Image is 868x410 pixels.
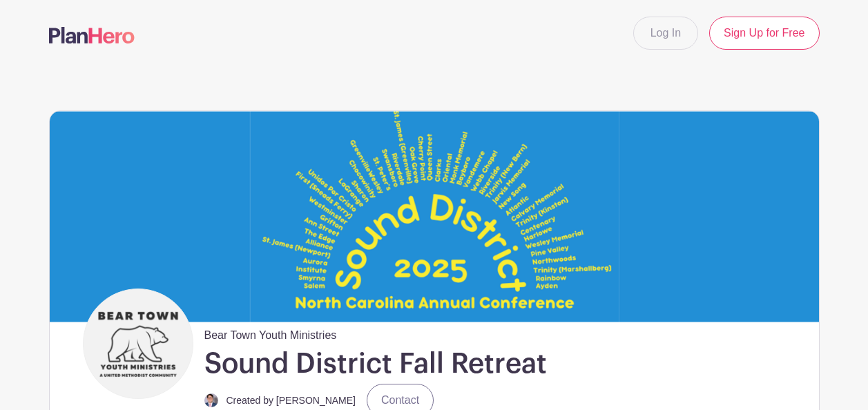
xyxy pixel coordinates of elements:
[50,111,819,322] img: Untitled%20(Facebook%20Cover).png
[709,17,819,50] a: Sign Up for Free
[226,395,356,406] small: Created by [PERSON_NAME]
[86,292,190,396] img: Bear%20Town%20Youth%20Ministries%20Logo.png
[633,17,698,50] a: Log In
[204,346,547,381] h1: Sound District Fall Retreat
[49,27,135,43] img: logo-507f7623f17ff9eddc593b1ce0a138ce2505c220e1c5a4e2b4648c50719b7d32.svg
[204,393,218,407] img: T.%20Moore%20Headshot%202024.jpg
[204,322,337,344] span: Bear Town Youth Ministries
